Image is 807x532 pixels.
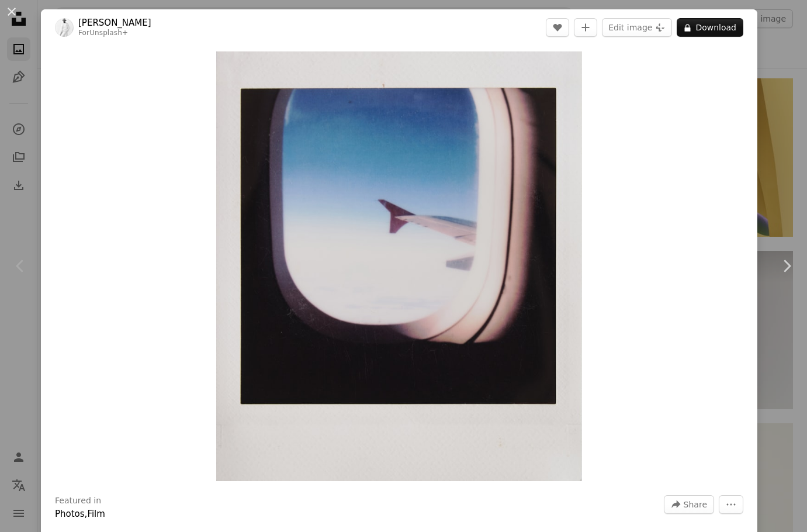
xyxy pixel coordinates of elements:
img: View from an airplane window, looking at the wing. [216,51,582,481]
button: Like [546,18,569,37]
button: Share this image [664,495,714,514]
a: Unsplash+ [89,29,128,37]
div: For [78,29,151,38]
a: Film [87,509,105,519]
button: Zoom in on this image [216,51,582,481]
span: , [85,509,88,519]
button: Add to Collection [574,18,597,37]
button: Edit image [602,18,672,37]
span: Share [684,496,707,513]
h3: Featured in [55,495,101,507]
button: More Actions [719,495,743,514]
a: Next [766,210,807,322]
a: Photos [55,509,85,519]
a: [PERSON_NAME] [78,17,151,29]
img: Go to Andrej Lišakov's profile [55,18,74,37]
button: Download [677,18,743,37]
